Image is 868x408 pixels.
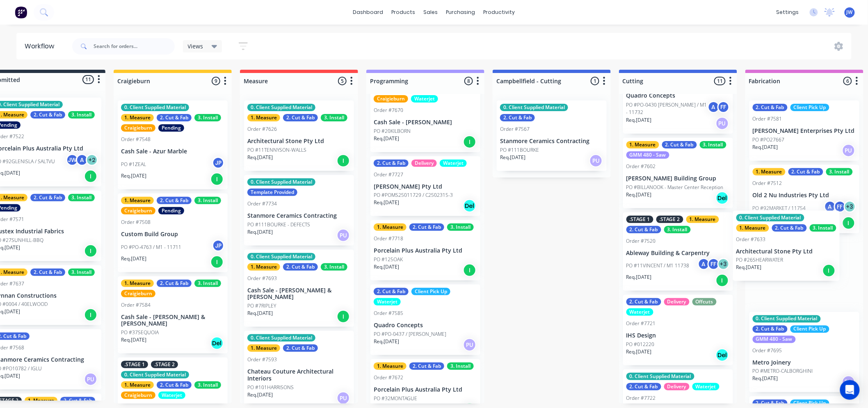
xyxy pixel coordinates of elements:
input: Search for orders... [94,38,175,55]
span: 11 [82,75,94,84]
div: Workflow [25,41,58,51]
span: 5 [338,77,347,85]
span: 6 [843,77,852,85]
a: dashboard [349,6,388,18]
input: Enter column name… [244,77,324,85]
span: 9 [212,77,220,85]
input: Enter column name… [496,77,577,85]
span: JW [847,9,853,16]
span: 11 [714,77,726,85]
div: productivity [480,6,519,18]
div: Open Intercom Messenger [840,380,860,400]
div: sales [420,6,442,18]
span: Views [188,42,203,50]
div: products [388,6,420,18]
input: Enter column name… [370,77,451,85]
input: Enter column name… [117,77,198,85]
img: Factory [15,6,27,18]
span: 8 [464,77,473,85]
input: Enter column name… [749,77,830,85]
div: settings [772,6,803,18]
input: Enter column name… [623,77,704,85]
div: purchasing [442,6,480,18]
span: 1 [591,77,599,85]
